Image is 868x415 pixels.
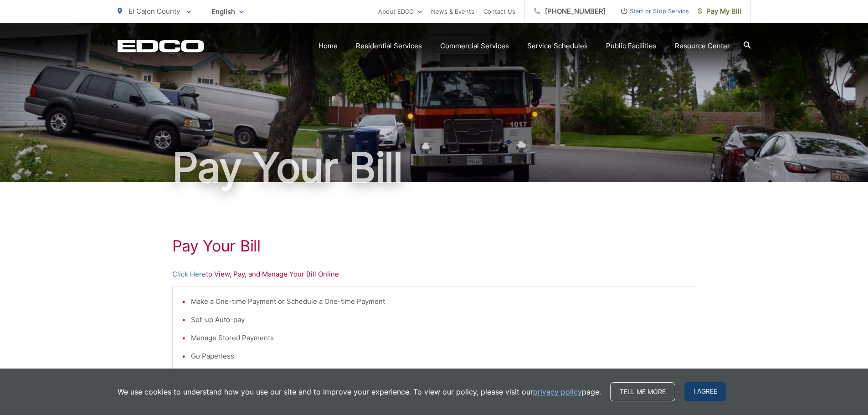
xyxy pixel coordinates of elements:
[205,4,251,20] span: English
[378,6,422,17] a: About EDCO
[533,386,582,397] a: privacy policy
[610,382,675,401] a: Tell me more
[431,6,474,17] a: News & Events
[191,314,687,325] li: Set-up Auto-pay
[675,41,730,51] a: Resource Center
[118,40,204,52] a: EDCD logo. Return to the homepage.
[172,269,696,280] p: to View, Pay, and Manage Your Bill Online
[191,351,687,362] li: Go Paperless
[118,386,601,397] p: We use cookies to understand how you use our site and to improve your experience. To view our pol...
[698,6,741,17] span: Pay My Bill
[356,41,422,51] a: Residential Services
[172,269,206,280] a: Click Here
[606,41,657,51] a: Public Facilities
[118,145,751,190] h1: Pay Your Bill
[191,333,687,343] li: Manage Stored Payments
[128,7,180,15] span: El Cajon County
[172,237,696,255] h1: Pay Your Bill
[440,41,509,51] a: Commercial Services
[684,382,726,401] span: I agree
[318,41,338,51] a: Home
[483,6,515,17] a: Contact Us
[191,296,687,307] li: Make a One-time Payment or Schedule a One-time Payment
[527,41,588,51] a: Service Schedules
